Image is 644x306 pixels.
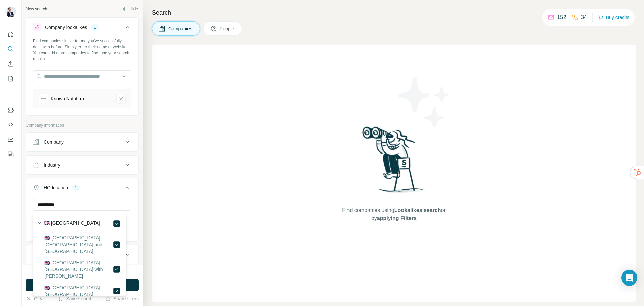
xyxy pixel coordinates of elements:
[26,122,139,128] p: Company information
[5,119,16,131] button: Use Surfe API
[5,7,16,17] img: Avatar
[5,28,16,40] button: Quick start
[44,284,113,298] label: 🇬🇧 [GEOGRAPHIC_DATA]: [GEOGRAPHIC_DATA]
[91,24,99,30] div: 1
[5,133,16,145] button: Dashboard
[44,139,64,145] div: Company
[51,95,84,102] div: Known Nutrition
[26,6,47,12] div: New search
[58,295,92,302] button: Save search
[394,207,441,213] span: Lookalikes search
[26,19,138,38] button: Company lookalikes1
[152,8,636,17] h4: Search
[45,24,87,31] div: Company lookalikes
[33,38,131,62] div: Find companies similar to one you've successfully dealt with before. Simply enter their name or w...
[116,94,126,103] button: Known Nutrition-remove-button
[26,180,138,199] button: HQ location1
[581,13,587,21] p: 34
[44,184,68,191] div: HQ location
[5,104,16,116] button: Use Surfe on LinkedIn
[26,295,45,302] button: Clear
[598,13,629,22] button: Buy credits
[5,73,16,85] button: My lists
[5,148,16,160] button: Feedback
[26,134,138,150] button: Company
[220,25,235,32] span: People
[5,43,16,55] button: Search
[44,162,60,168] div: Industry
[394,72,454,132] img: Surfe Illustration - Stars
[26,279,139,291] button: Run search
[359,125,429,200] img: Surfe Illustration - Woman searching with binoculars
[5,58,16,70] button: Enrich CSV
[44,259,113,279] label: 🇬🇧 [GEOGRAPHIC_DATA]: [GEOGRAPHIC_DATA] with [PERSON_NAME]
[26,157,138,173] button: Industry
[340,206,447,222] span: Find companies using or by
[39,94,48,103] img: Known Nutrition-logo
[117,4,143,14] button: Hide
[72,185,80,191] div: 1
[26,247,138,263] button: Annual revenue ($)
[105,295,139,302] button: Share filters
[44,234,113,255] label: 🇬🇧 [GEOGRAPHIC_DATA]: [GEOGRAPHIC_DATA] and [GEOGRAPHIC_DATA]
[44,220,100,228] label: 🇬🇧 [GEOGRAPHIC_DATA]
[168,25,193,32] span: Companies
[557,13,566,21] p: 152
[621,270,637,286] div: Open Intercom Messenger
[377,215,417,221] span: applying Filters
